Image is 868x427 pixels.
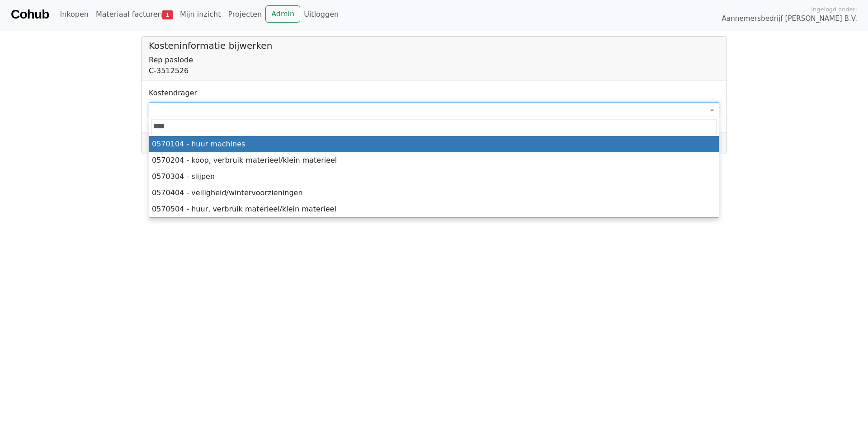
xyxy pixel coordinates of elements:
[811,5,857,14] span: Ingelogd onder:
[149,136,719,152] li: 0570104 - huur machines
[162,10,173,19] span: 1
[149,152,719,169] li: 0570204 - koop, verbruik materieel/klein materieel
[11,4,49,25] a: Cohub
[149,169,719,185] li: 0570304 - slijpen
[149,88,197,99] label: Kostendrager
[224,5,265,23] a: Projecten
[722,14,857,24] span: Aannemersbedrijf [PERSON_NAME] B.V.
[92,5,176,23] a: Materiaal facturen1
[176,5,225,23] a: Mijn inzicht
[265,5,300,23] a: Admin
[149,185,719,201] li: 0570404 - veiligheid/wintervoorzieningen
[149,40,719,51] h5: Kosteninformatie bijwerken
[300,5,342,23] a: Uitloggen
[149,66,719,76] div: C-3512526
[56,5,92,23] a: Inkopen
[149,201,719,217] li: 0570504 - huur, verbruik materieel/klein materieel
[149,55,719,66] div: Rep paslode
